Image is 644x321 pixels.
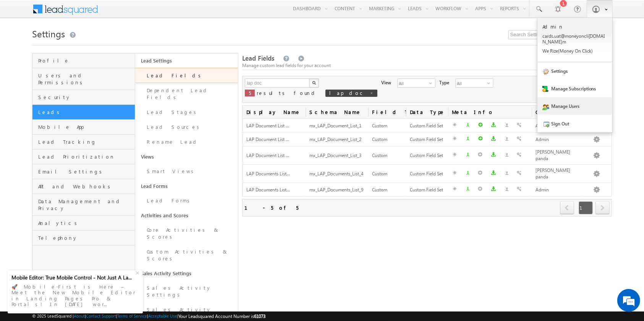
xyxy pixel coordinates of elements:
[38,124,133,130] span: Mobile App
[537,115,612,132] a: Sign Out
[10,71,139,228] textarea: Type your message and hit 'Enter'
[309,136,365,144] div: mx_LAP_Document_List_2
[536,167,578,181] div: [PERSON_NAME] panda
[448,106,532,119] span: Meta Info
[32,90,135,105] a: Security
[135,135,238,149] a: Rename Lead
[11,281,139,310] div: 🚀 Mobile-First is Here – Meet the New Mobile Editor in Landing Pages Pro & Portals! In [DATE] wor...
[536,186,578,194] div: Admin
[368,106,406,119] span: Field Type
[595,202,610,214] a: next
[398,79,429,87] span: All
[542,23,607,30] p: Admin
[134,268,143,277] div: +
[372,122,402,130] div: Custom
[135,244,238,266] a: Custom Activities & Scores
[125,4,144,22] div: Minimize live chat window
[135,193,238,208] a: Lead Forms
[86,313,116,318] a: Contact Support
[243,106,306,119] span: Display Name
[406,106,448,119] span: Data Type
[429,81,435,85] span: select
[595,201,610,214] span: next
[542,33,607,45] p: cards .uat@ money oncli [DOMAIN_NAME] m
[148,313,177,318] a: Acceptable Use
[117,313,147,318] a: Terms of Service
[372,186,402,194] div: Custom
[242,54,274,63] span: Lead Fields
[135,266,238,281] a: Sales Activity Settings
[246,187,290,193] span: LAP Documents List...
[487,81,493,85] span: select
[508,30,612,39] input: Search Settings
[536,122,578,130] div: Admin
[309,186,365,194] div: mx_LAP_Documents_List_9
[32,164,135,179] a: Email Settings
[38,220,133,226] span: Analytics
[135,223,238,244] a: Core Activities & Scores
[537,62,612,80] a: Settings
[537,80,612,97] a: Manage Subscriptions
[246,171,290,177] span: LAP Documents List...
[38,183,133,190] span: API and Webhooks
[135,68,238,83] a: Lead Fields
[135,179,238,193] a: Lead Forms
[135,281,238,302] a: Sales Activity Settings
[537,18,612,62] a: Admin cards.uat@moneyoncli[DOMAIN_NAME]m We Rize(Money On Click)
[537,97,612,115] a: Manage Users
[32,120,135,135] a: Mobile App
[536,148,578,163] div: [PERSON_NAME] panda
[309,122,365,130] div: mx_LAP_Document_List_1
[11,274,134,281] div: Mobile Editor: True Mobile Control - Not Just A La...
[410,136,444,144] div: Custom Field Set
[536,136,578,144] div: Admin
[135,105,238,120] a: Lead Stages
[40,40,128,50] div: Chat with us now
[309,152,365,160] div: mx_LAP_Document_List_3
[135,120,238,135] a: Lead Sources
[246,152,289,158] span: LAP Document List ...
[32,194,135,216] a: Data Management and Privacy
[312,81,316,85] img: Search
[372,136,402,144] div: Custom
[456,79,487,87] span: All
[104,235,139,245] em: Start Chat
[246,123,289,128] span: LAP Document List ...
[560,202,574,214] a: prev
[38,94,133,101] span: Security
[32,68,135,90] a: Users and Permissions
[135,164,238,179] a: Smart Views
[410,152,444,160] div: Custom Field Set
[178,313,265,319] span: Your Leadsquared Account Number is
[38,234,133,241] span: Telephony
[32,53,135,68] a: Profile
[32,179,135,194] a: API and Webhooks
[579,201,593,214] span: 1
[372,170,402,178] div: Custom
[309,170,365,178] div: mx_LAP_Documents_List_4
[38,57,133,64] span: Profile
[32,313,265,320] span: © 2025 LeadSquared | | | | |
[32,231,135,246] a: Telephony
[410,122,444,130] div: Custom Field Set
[32,27,65,40] span: Settings
[249,90,251,96] span: 5
[32,216,135,231] a: Analytics
[410,170,444,178] div: Custom Field Set
[74,313,85,318] a: About
[242,62,612,69] div: Manage custom lead fields for your account
[32,105,135,120] a: Leads
[13,40,32,50] img: d_60004797649_company_0_60004797649
[257,90,317,96] span: results found
[38,198,133,212] span: Data Management and Privacy
[329,90,366,96] span: lap doc
[439,79,449,86] div: Type
[135,149,238,164] a: Views
[560,201,574,214] span: prev
[381,79,391,86] div: View
[372,152,402,160] div: Custom
[410,186,444,194] div: Custom Field Set
[254,313,265,319] span: 61073
[542,48,607,54] p: We Rize( Money On Click )
[38,168,133,175] span: Email Settings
